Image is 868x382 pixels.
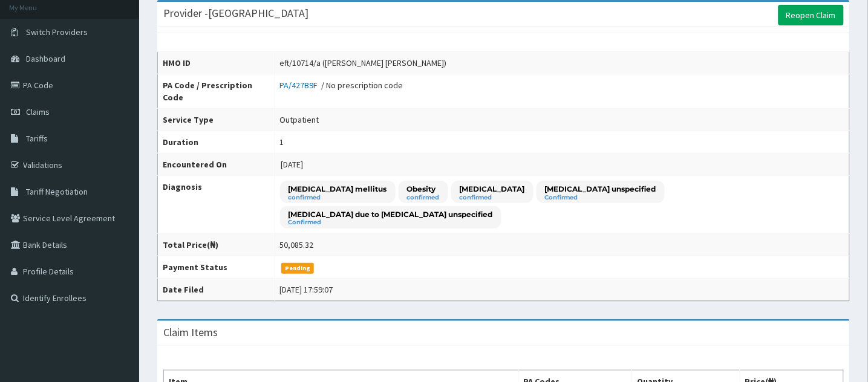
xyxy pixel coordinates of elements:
[280,283,333,296] div: [DATE] 17:59:07
[158,256,275,279] th: Payment Status
[280,239,314,251] div: 50,085.32
[26,186,88,197] span: Tariff Negotiation
[460,184,525,194] p: [MEDICAL_DATA]
[280,57,447,69] div: eft/10714/a ([PERSON_NAME] [PERSON_NAME])
[158,109,275,131] th: Service Type
[281,263,315,274] span: Pending
[280,79,403,91] div: / No prescription code
[460,195,525,201] small: confirmed
[407,195,440,201] small: confirmed
[407,184,440,194] p: Obesity
[158,234,275,256] th: Total Price(₦)
[289,195,387,201] small: confirmed
[26,106,50,117] span: Claims
[289,219,493,225] small: Confirmed
[280,114,319,126] div: Outpatient
[163,327,218,338] h3: Claim Items
[158,52,275,74] th: HMO ID
[280,136,284,148] div: 1
[158,154,275,176] th: Encountered On
[545,195,656,201] small: Confirmed
[26,53,65,64] span: Dashboard
[545,184,656,194] p: [MEDICAL_DATA] unspecified
[158,131,275,154] th: Duration
[289,184,387,194] p: [MEDICAL_DATA] mellitus
[281,159,304,170] span: [DATE]
[158,176,275,234] th: Diagnosis
[280,80,322,91] a: PA/427B9F
[158,279,275,301] th: Date Filed
[289,209,493,219] p: [MEDICAL_DATA] due to [MEDICAL_DATA] unspecified
[158,74,275,109] th: PA Code / Prescription Code
[163,8,308,19] h3: Provider - [GEOGRAPHIC_DATA]
[26,27,88,37] span: Switch Providers
[26,133,48,144] span: Tariffs
[778,5,844,25] a: Reopen Claim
